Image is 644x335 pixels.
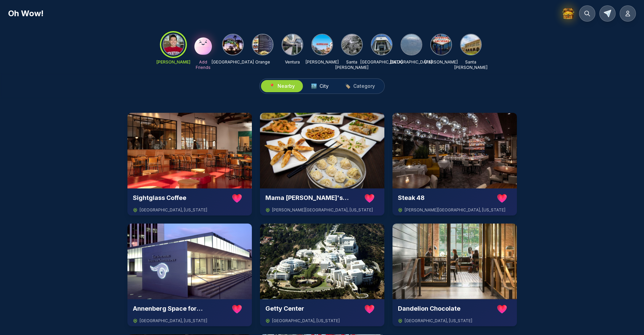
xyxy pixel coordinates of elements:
[127,224,252,299] img: Annenberg Space for Photography
[8,8,44,19] h1: Oh Wow!
[127,113,252,188] img: Sightglass Coffee
[390,59,432,65] p: [GEOGRAPHIC_DATA]
[192,59,214,70] p: Add Friends
[431,34,451,55] img: Clark
[140,318,207,324] span: [GEOGRAPHIC_DATA] , [US_STATE]
[319,83,329,89] span: City
[140,207,207,213] span: [GEOGRAPHIC_DATA] , [US_STATE]
[306,59,339,65] p: [PERSON_NAME]
[311,83,317,89] span: 🏙️
[461,34,481,55] img: Santa Clara
[398,193,493,203] h3: Steak 48
[562,7,575,20] img: Treasure Hunt
[562,5,575,22] button: Treasure Hunt
[255,59,270,65] p: Orange
[454,59,487,70] p: Santa [PERSON_NAME]
[278,83,295,89] span: Nearby
[405,318,472,324] span: [GEOGRAPHIC_DATA] , [US_STATE]
[133,304,228,313] h3: Annenberg Space for Photography
[401,34,422,55] img: San Bernardino
[253,34,273,55] img: Orange
[303,80,337,92] button: 🏙️City
[223,34,243,55] img: Los Angeles
[157,59,190,65] p: [PERSON_NAME]
[260,113,384,188] img: Mama Lu's Dumpling & Bar - Beverly Hills
[360,59,403,65] p: [GEOGRAPHIC_DATA]
[353,83,375,89] span: Category
[405,207,505,213] span: [PERSON_NAME][GEOGRAPHIC_DATA] , [US_STATE]
[133,193,228,203] h3: Sightglass Coffee
[285,59,300,65] p: Ventura
[272,207,373,213] span: [PERSON_NAME][GEOGRAPHIC_DATA] , [US_STATE]
[425,59,458,65] p: [PERSON_NAME]
[282,34,303,55] img: Ventura
[261,80,303,92] button: 📍Nearby
[260,224,384,299] img: Getty Center
[345,83,351,89] span: 🏷️
[392,224,517,299] img: Dandelion Chocolate
[212,59,254,65] p: [GEOGRAPHIC_DATA]
[312,34,332,55] img: Kern
[265,304,360,313] h3: Getty Center
[337,80,383,92] button: 🏷️Category
[335,59,368,70] p: Santa [PERSON_NAME]
[192,34,214,55] img: Add Friends
[272,318,340,324] span: [GEOGRAPHIC_DATA] , [US_STATE]
[342,34,362,55] img: Santa Barbara
[372,34,392,55] img: San Diego
[265,193,360,203] h3: Mama [PERSON_NAME]'s Dumpling & Bar - [GEOGRAPHIC_DATA]
[398,304,493,313] h3: Dandelion Chocolate
[269,83,275,89] span: 📍
[392,113,517,188] img: Steak 48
